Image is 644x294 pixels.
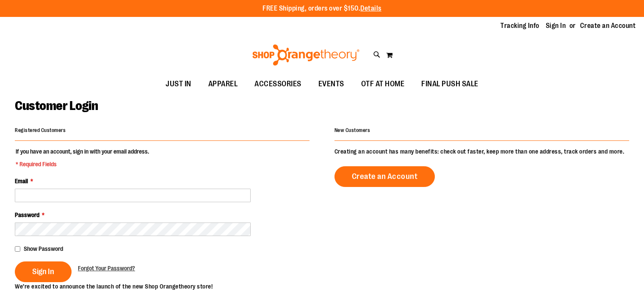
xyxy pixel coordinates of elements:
span: Password [15,212,39,218]
span: APPAREL [208,74,238,93]
span: Forgot Your Password? [78,265,135,272]
p: We’re excited to announce the launch of the new Shop Orangetheory store! [15,282,322,291]
span: Create an Account [352,172,418,181]
span: Customer Login [15,99,98,113]
span: JUST IN [166,74,191,93]
span: ACCESSORIES [254,74,301,93]
button: Sign In [15,261,72,282]
span: FINAL PUSH SALE [421,74,478,93]
strong: Registered Customers [15,127,66,133]
span: Sign In [32,267,54,276]
legend: If you have an account, sign in with your email address. [15,147,150,168]
img: Shop Orangetheory [251,44,361,66]
span: OTF AT HOME [361,74,405,93]
a: Forgot Your Password? [78,264,135,272]
a: Details [360,5,381,12]
strong: New Customers [334,127,370,133]
a: Tracking Info [500,21,539,30]
span: EVENTS [318,74,344,93]
a: Create an Account [334,166,435,187]
a: Sign In [546,21,566,30]
span: * Required Fields [16,160,149,168]
a: Create an Account [580,21,636,30]
p: Creating an account has many benefits: check out faster, keep more than one address, track orders... [334,147,629,156]
span: Email [15,178,28,184]
span: Show Password [24,245,63,252]
p: FREE Shipping, orders over $150. [263,4,381,14]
